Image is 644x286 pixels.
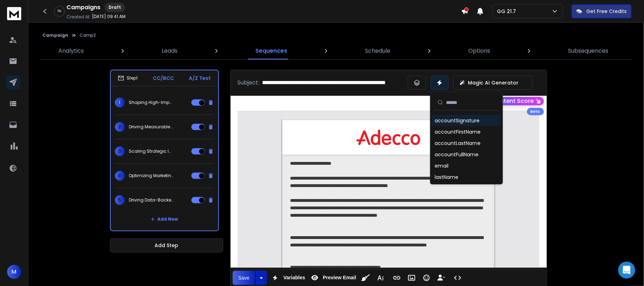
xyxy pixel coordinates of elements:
[7,7,21,20] img: logo
[618,262,635,279] div: Open Intercom Messenger
[189,75,211,82] p: A/Z Test
[464,42,494,59] a: Options
[435,140,481,147] div: accountLastName
[118,75,138,81] div: Step 1
[153,75,174,82] p: CC/BCC
[497,8,519,15] p: GG 21.7
[568,47,608,55] p: Subsequences
[115,195,125,205] span: 5
[564,42,613,59] a: Subsequences
[435,271,448,285] button: Insert Unsubscribe Link
[586,8,627,15] p: Get Free Credits
[115,98,125,107] span: 1
[7,265,21,279] button: M
[58,47,84,55] p: Analytics
[145,212,184,226] button: Add New
[129,197,174,203] p: Driving Data-Backed Growth in Google’s Marketing Programs
[66,3,100,12] h1: Campaigns
[405,271,418,285] button: Insert Image (Ctrl+P)
[572,4,632,18] button: Get Free Credits
[435,151,478,158] div: accountFullName
[435,117,480,124] div: accountSignature
[282,275,307,281] span: Variables
[115,146,125,156] span: 3
[435,162,448,169] div: email
[435,128,481,135] div: accountFirstName
[162,47,178,55] p: Leads
[268,271,307,285] button: Variables
[54,42,88,59] a: Analytics
[365,47,390,55] p: Schedule
[451,271,464,285] button: Code View
[251,42,291,59] a: Sequences
[361,42,395,59] a: Schedule
[468,47,490,55] p: Options
[110,238,223,252] button: Add Step
[115,122,125,132] span: 2
[80,33,96,38] p: Camp2
[238,78,260,87] p: Subject:
[42,33,68,38] button: Campaign
[359,271,372,285] button: Clean HTML
[129,124,174,130] p: Driving Measurable Growth for Google’s Strategic Campaigns
[390,271,404,285] button: Insert Link (Ctrl+K)
[233,271,255,285] button: Save
[374,271,387,285] button: More Text
[255,47,287,55] p: Sequences
[157,42,182,59] a: Leads
[468,79,519,86] p: Magic AI Generator
[58,9,61,13] p: 0 %
[105,3,125,12] div: Draft
[308,271,358,285] button: Preview Email
[110,70,219,231] li: Step1CC/BCCA/Z Test1Shaping High-Impact Campaigns for Google’s Growth Strategy2Driving Measurable...
[129,173,174,179] p: Optimizing Marketing Performance Across Google’s Key Campaigns
[66,14,91,20] p: Created At:
[477,97,544,105] button: Get Content Score
[92,14,126,19] p: [DATE] 09:41 AM
[321,275,358,281] span: Preview Email
[129,100,174,105] p: Shaping High-Impact Campaigns for Google’s Growth Strategy
[527,108,544,115] div: Beta
[115,171,125,181] span: 4
[453,76,533,90] button: Magic AI Generator
[435,174,458,181] div: lastName
[129,148,174,154] p: Scaling Strategic Impact with Google’s Marketing Initiatives
[420,271,433,285] button: Emoticons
